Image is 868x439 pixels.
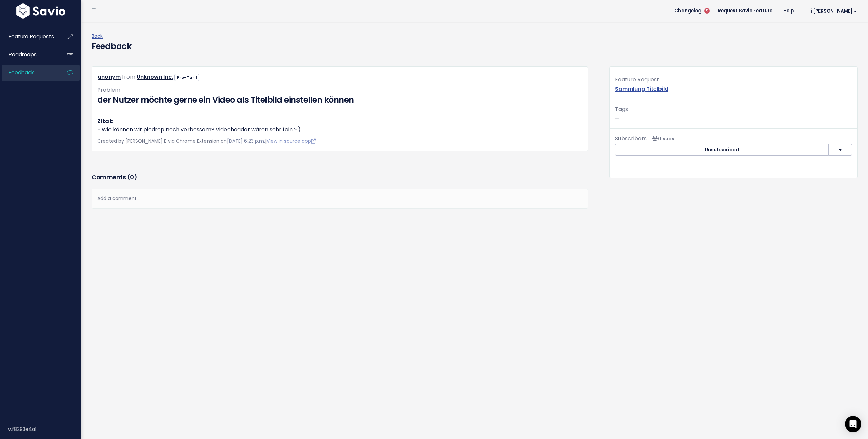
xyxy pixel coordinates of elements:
span: Feature Requests [9,33,54,40]
h4: Feedback [92,40,131,53]
span: Tags [615,105,628,113]
div: Open Intercom Messenger [845,416,861,432]
a: Feature Requests [2,29,56,44]
p: - Wie können wir picdrop noch verbessern? Videoheader wären sehr fein :-) [97,117,582,134]
a: Feedback [2,65,56,80]
div: v.f8293e4a1 [8,420,81,438]
span: Changelog [674,8,702,13]
a: View in source app [267,138,316,145]
a: Help [778,6,799,16]
a: Back [92,33,103,39]
span: 5 [704,8,710,14]
img: logo-white.9d6f32f41409.svg [15,3,67,19]
span: Subscribers [615,135,647,142]
a: anonym [98,73,121,81]
a: Unknown Inc. [137,73,173,81]
p: — [615,104,852,123]
strong: Pro-Tarif [177,75,197,80]
h3: der Nutzer möchte gerne ein Video als Titelbild einstellen können [97,94,582,106]
a: [DATE] 6:23 p.m. [227,138,265,145]
span: Created by [PERSON_NAME] E via Chrome Extension on | [97,138,316,145]
span: Roadmaps [9,51,37,58]
a: Request Savio Feature [712,6,778,16]
span: <p><strong>Subscribers</strong><br><br> No subscribers yet<br> </p> [649,135,674,142]
a: Roadmaps [2,47,56,62]
a: Hi [PERSON_NAME] [799,6,863,16]
span: from [122,73,135,81]
a: Sammlung Titelbild [615,85,668,93]
h3: Comments ( ) [92,173,588,182]
span: 0 [130,173,134,182]
span: Feedback [9,69,34,76]
strong: Zitat: [97,117,113,125]
span: Feature Request [615,76,659,83]
div: Add a comment... [92,189,588,209]
button: Unsubscribed [615,144,829,156]
span: Hi [PERSON_NAME] [807,8,857,14]
span: Problem [97,86,120,94]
